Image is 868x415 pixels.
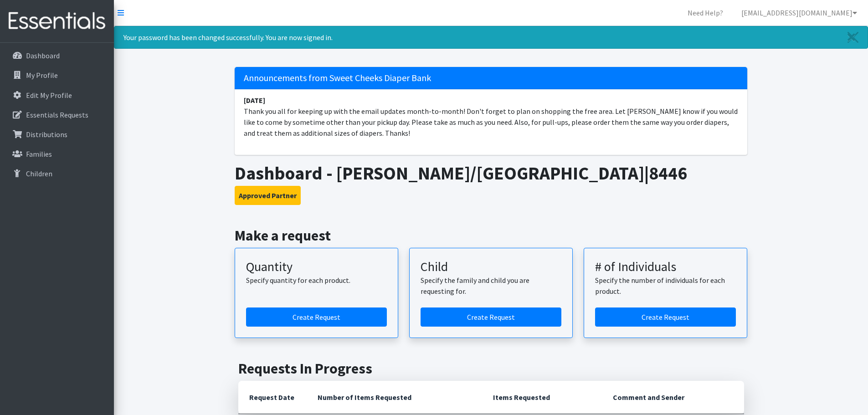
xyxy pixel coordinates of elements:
a: Children [4,164,110,183]
a: Need Help? [680,4,730,22]
a: Essentials Requests [4,106,110,124]
th: Request Date [238,381,307,414]
p: Essentials Requests [26,110,88,119]
p: Dashboard [26,51,60,60]
a: Close [838,26,868,48]
th: Number of Items Requested [307,381,483,414]
img: HumanEssentials [4,6,110,36]
h2: Make a request [235,227,747,244]
h5: Announcements from Sweet Cheeks Diaper Bank [235,67,747,89]
p: Specify quantity for each product. [246,275,387,286]
p: My Profile [26,71,58,80]
a: Dashboard [4,46,110,65]
h3: Quantity [246,259,387,275]
p: Specify the number of individuals for each product. [595,275,736,297]
th: Comment and Sender [602,381,744,414]
h3: # of Individuals [595,259,736,275]
h3: Child [421,259,561,275]
a: Edit My Profile [4,86,110,104]
p: Families [26,149,52,159]
a: Create a request for a child or family [421,307,561,327]
button: Approved Partner [235,186,301,205]
li: Thank you all for keeping up with the email updates month-to-month! Don't forget to plan on shopp... [235,89,747,144]
strong: [DATE] [244,96,265,105]
th: Items Requested [482,381,602,414]
p: Distributions [26,130,67,139]
a: Create a request by quantity [246,307,387,327]
a: My Profile [4,66,110,84]
h2: Requests In Progress [238,360,744,377]
p: Edit My Profile [26,91,72,100]
p: Specify the family and child you are requesting for. [421,275,561,297]
a: Distributions [4,125,110,143]
a: Families [4,145,110,163]
div: Your password has been changed successfully. You are now signed in. [114,26,868,49]
a: [EMAIL_ADDRESS][DOMAIN_NAME] [734,4,864,22]
h1: Dashboard - [PERSON_NAME]/[GEOGRAPHIC_DATA]|8446 [235,162,747,184]
a: Create a request by number of individuals [595,307,736,327]
p: Children [26,169,52,178]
